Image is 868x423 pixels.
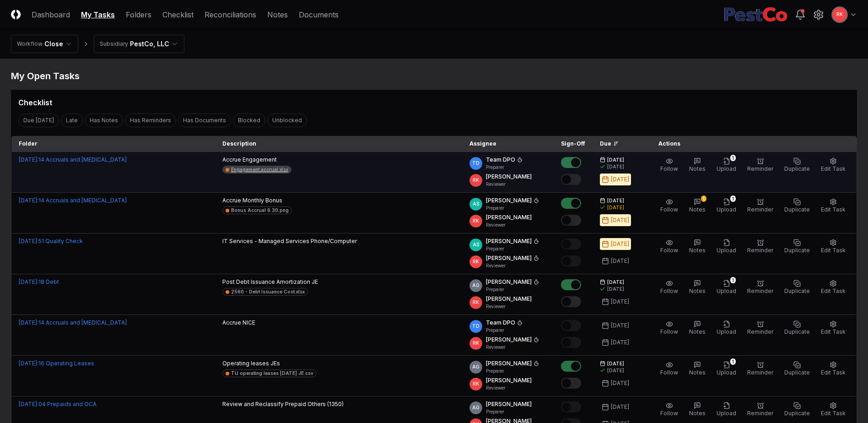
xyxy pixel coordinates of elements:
button: Mark complete [561,239,581,249]
div: [DATE] [607,367,624,374]
p: Review and Reclassify Prepaid Others (1350) [222,400,344,408]
button: Follow [658,359,680,379]
div: [DATE] [611,240,629,248]
p: [PERSON_NAME] [486,295,532,303]
button: Unblocked [267,114,307,127]
span: AG [472,282,480,289]
span: Follow [660,165,678,172]
span: AS [473,201,479,207]
span: Notes [689,369,706,376]
p: [PERSON_NAME] [486,278,532,286]
button: Duplicate [782,319,812,338]
span: Duplicate [784,369,810,376]
th: Sign-Off [554,136,593,152]
span: [DATE] [607,360,624,367]
button: Notes [687,156,707,175]
button: Duplicate [782,156,812,175]
p: Reviewer [486,344,539,351]
button: Upload [715,400,738,419]
button: Duplicate [782,278,812,297]
nav: breadcrumb [11,35,184,53]
button: Mark complete [561,378,581,389]
a: [DATE]:04 Prepaids and OCA [19,401,97,407]
button: Notes [687,278,707,297]
button: Mark complete [561,255,581,266]
div: Actions [651,140,850,148]
p: Preparer [486,164,523,171]
button: Mark complete [561,174,581,185]
span: [DATE] : [19,197,38,204]
span: Edit Task [821,369,846,376]
p: Post Debt Issuance Amortization JE [222,278,318,286]
button: Notes [687,319,707,338]
span: [DATE] : [19,238,38,244]
button: Reminder [745,319,775,338]
div: Bonus Accrual 9.30.png [231,207,289,214]
a: [DATE]:18 Debt [19,278,59,285]
button: Duplicate [782,400,812,419]
button: Follow [658,196,680,216]
a: TU operating leases [DATE] JE.csv [222,369,317,377]
div: 1 [701,195,706,202]
span: Upload [717,287,736,294]
div: My Open Tasks [11,70,857,82]
button: Mark complete [561,279,581,290]
span: [DATE] [607,197,624,204]
div: Workflow [17,40,43,48]
button: Reminder [745,400,775,419]
span: RK [473,217,479,224]
span: Reminder [747,206,773,213]
span: [DATE] [607,157,624,163]
div: Checklist [18,97,52,108]
button: Has Reminders [125,114,176,127]
span: Duplicate [784,287,810,294]
p: [PERSON_NAME] [486,213,532,222]
span: [DATE] : [19,278,38,285]
button: 1Upload [715,359,738,379]
button: Upload [715,319,738,338]
a: [DATE]:14 Accruals and [MEDICAL_DATA] [19,197,127,204]
span: Edit Task [821,247,846,254]
p: Preparer [486,286,539,293]
div: [DATE] [611,216,629,224]
button: Edit Task [819,400,847,419]
span: RK [473,258,479,265]
a: Documents [299,9,339,20]
button: Duplicate [782,237,812,256]
a: My Tasks [81,9,115,20]
div: Engagement accrual.xlsx [231,166,288,173]
p: Preparer [486,205,539,211]
div: [DATE] [611,175,629,184]
button: Late [61,114,83,127]
span: Upload [717,369,736,376]
a: [DATE]:14 Accruals and [MEDICAL_DATA] [19,156,127,163]
button: Mark complete [561,215,581,226]
a: Notes [267,9,288,20]
span: AS [473,241,479,248]
p: Accrue Monthly Bonus [222,196,292,205]
button: Mark complete [561,320,581,331]
span: RK [473,340,479,347]
button: Edit Task [819,156,847,175]
p: Team DPO [486,156,515,164]
span: Reminder [747,247,773,254]
p: Accrue NICE [222,319,255,327]
button: 1Notes [687,196,707,216]
span: Follow [660,206,678,213]
span: [DATE] : [19,360,38,367]
button: Has Documents [178,114,231,127]
span: Notes [689,410,706,417]
button: RK [831,6,848,23]
span: RK [836,11,843,18]
span: RK [473,380,479,387]
p: Operating leases JEs [222,359,317,368]
button: Follow [658,237,680,256]
span: Reminder [747,410,773,417]
p: [PERSON_NAME] [486,400,532,408]
span: Follow [660,369,678,376]
div: [DATE] [611,338,629,347]
span: Notes [689,165,706,172]
button: Due Today [18,114,59,127]
div: [DATE] [607,204,624,211]
a: 2560 - Debt Issuance Cost.xlsx [222,288,308,296]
